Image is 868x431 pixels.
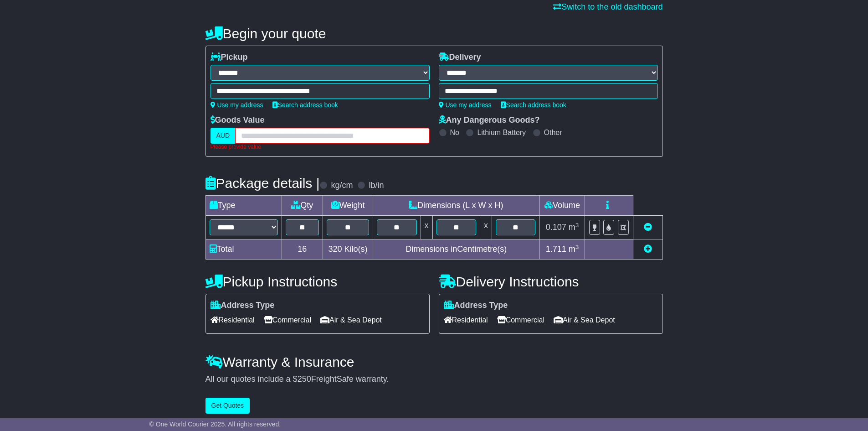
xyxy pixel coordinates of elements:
td: Total [205,239,282,260]
label: Goods Value [211,115,265,125]
h4: Begin your quote [205,26,663,41]
span: Residential [211,313,255,327]
button: Get Quotes [205,398,250,414]
a: Use my address [439,101,492,109]
label: Delivery [439,52,481,62]
span: 320 [329,244,342,254]
td: Weight [323,196,373,216]
span: © One World Courier 2025. All rights reserved. [149,421,281,428]
label: Address Type [444,301,508,311]
td: Volume [539,196,585,216]
label: Lithium Battery [477,128,526,137]
span: Commercial [264,313,311,327]
sup: 3 [575,222,579,228]
label: kg/cm [331,181,353,191]
h4: Package details | [205,176,320,191]
a: Search address book [272,101,338,109]
label: Any Dangerous Goods? [439,115,540,125]
a: Remove this item [644,223,652,232]
td: x [480,216,492,239]
span: Residential [444,313,488,327]
label: No [450,128,459,137]
td: Kilo(s) [323,239,373,260]
a: Use my address [211,101,263,109]
label: lb/in [369,181,384,191]
label: Other [544,128,562,137]
h4: Delivery Instructions [439,274,663,289]
td: 16 [282,239,323,260]
div: Please provide value [211,144,430,150]
span: Air & Sea Depot [554,313,615,327]
a: Search address book [501,101,566,109]
label: Address Type [211,301,275,311]
span: Air & Sea Depot [320,313,382,327]
span: 250 [298,374,311,384]
div: All our quotes include a $ FreightSafe warranty. [205,374,663,384]
span: m [569,223,579,232]
label: AUD [211,128,236,144]
td: Dimensions (L x W x H) [373,196,539,216]
label: Pickup [211,52,248,62]
span: 1.711 [546,244,566,254]
span: m [569,244,579,254]
span: Commercial [497,313,544,327]
td: Dimensions in Centimetre(s) [373,239,539,260]
td: Type [205,196,282,216]
td: Qty [282,196,323,216]
sup: 3 [575,244,579,250]
a: Add new item [644,244,652,254]
a: Switch to the old dashboard [553,2,663,11]
h4: Warranty & Insurance [205,354,663,369]
span: 0.107 [546,223,566,232]
td: x [421,216,432,239]
h4: Pickup Instructions [205,274,430,289]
